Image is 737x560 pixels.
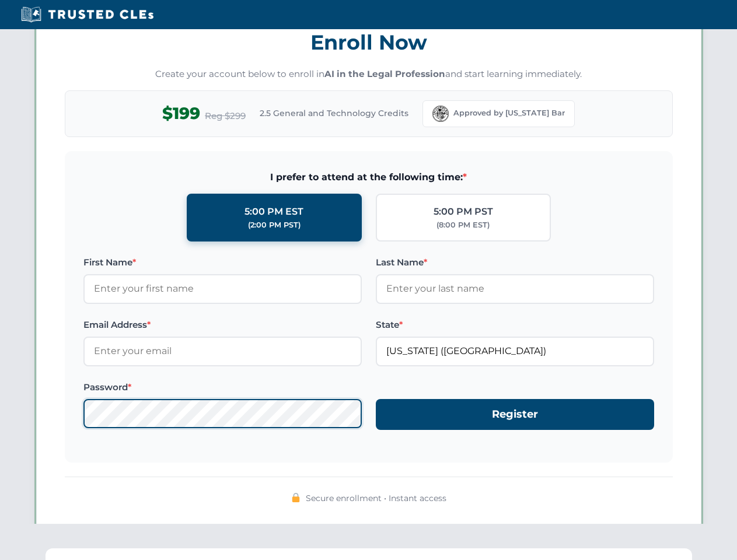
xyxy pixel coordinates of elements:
[306,492,446,505] span: Secure enrollment • Instant access
[248,219,301,231] div: (2:00 PM PST)
[376,337,654,366] input: Florida (FL)
[162,100,200,127] span: $199
[291,493,301,502] img: 🔒
[376,274,654,303] input: Enter your last name
[83,256,362,269] label: First Name
[83,380,362,394] label: Password
[376,256,654,269] label: Last Name
[260,107,408,120] span: 2.5 General and Technology Credits
[244,204,303,219] div: 5:00 PM EST
[432,106,449,122] img: Florida Bar
[324,68,445,79] strong: AI in the Legal Profession
[453,107,565,119] span: Approved by [US_STATE] Bar
[83,337,362,366] input: Enter your email
[376,318,654,332] label: State
[434,204,493,219] div: 5:00 PM PST
[65,24,673,61] h3: Enroll Now
[18,6,157,23] img: Trusted CLEs
[83,170,654,185] span: I prefer to attend at the following time:
[83,274,362,303] input: Enter your first name
[436,219,490,231] div: (8:00 PM EST)
[376,399,654,430] button: Register
[65,68,673,81] p: Create your account below to enroll in and start learning immediately.
[83,318,362,332] label: Email Address
[205,109,246,123] span: Reg $299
